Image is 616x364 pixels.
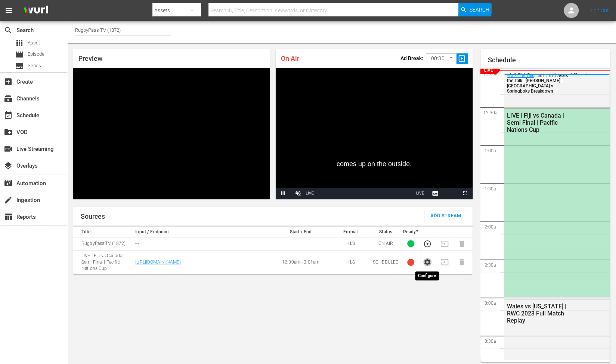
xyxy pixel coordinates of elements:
[73,68,270,199] div: Video Player
[291,188,306,199] button: Unmute
[81,213,105,220] h1: Sources
[589,7,609,13] a: Sign Out
[4,77,13,86] span: Create
[15,61,24,70] span: Series
[371,237,401,250] td: ON AIR
[507,303,575,324] div: Wales vs [US_STATE] | RWC 2023 Full Match Replay
[331,250,371,274] td: HLS
[401,227,421,237] th: Ready?
[428,188,443,199] button: Subtitles
[4,161,13,170] span: Overlays
[4,212,13,221] span: Reports
[133,237,271,250] td: ---
[371,250,401,274] td: SCHEDULED
[331,237,371,250] td: HLS
[28,62,41,69] span: Series
[488,56,610,64] h1: Schedule
[4,144,13,153] span: Live Streaming
[4,6,13,15] span: menu
[469,3,489,16] span: Search
[28,39,40,47] span: Asset
[281,55,299,62] span: On Air
[15,50,24,59] span: Episode
[133,227,271,237] th: Input / Endpoint
[276,68,472,199] div: Video Player
[507,112,575,133] div: LIVE | Fiji vs Canada | Semi Final | Pacific Nations Cup
[423,240,431,248] button: Preview Stream
[4,26,13,35] span: Search
[276,188,291,199] button: Pause
[4,196,13,205] span: Ingestion
[443,188,458,199] button: Picture-in-Picture
[15,38,24,47] span: Asset
[458,55,466,63] span: slideshow_sharp
[425,211,467,222] button: Add Stream
[458,188,473,199] button: Fullscreen
[458,3,491,16] button: Search
[73,250,133,274] td: LIVE | Fiji vs Canada | Semi Final | Pacific Nations Cup
[4,128,13,137] span: VOD
[416,191,424,195] span: LIVE
[413,188,428,199] button: Seek to live, currently playing live
[271,227,331,237] th: Start / End
[271,250,331,274] td: 12:30am - 3:01am
[4,179,13,188] span: Automation
[507,73,568,94] span: Walk the Talk | [PERSON_NAME] | [GEOGRAPHIC_DATA] v Springboks Breakdown
[306,188,314,199] div: LIVE
[73,227,133,237] th: Title
[331,227,371,237] th: Format
[371,227,401,237] th: Status
[135,259,180,265] a: [URL][DOMAIN_NAME]
[4,111,13,120] span: Schedule
[28,50,44,58] span: Episode
[4,94,13,103] span: Channels
[430,212,461,220] span: Add Stream
[510,72,600,86] p: LIVE | Tonga vs Japan | Semi Final | Pacific Nations Cup
[507,73,575,94] div: / SE1 / EP1:
[426,52,456,66] div: 00:30
[400,55,423,61] p: Ad Break:
[73,237,133,250] td: RugbyPass TV (1872)
[18,2,54,19] img: ans4CAIJ8jUAAAAAAAAAAAAAAAAAAAAAAAAgQb4GAAAAAAAAAAAAAAAAAAAAAAAAJMjXAAAAAAAAAAAAAAAAAAAAAAAAgAT5G...
[78,55,102,62] span: Preview
[507,73,534,78] a: Walk The Talk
